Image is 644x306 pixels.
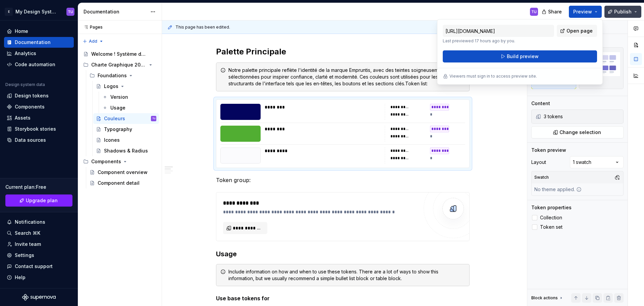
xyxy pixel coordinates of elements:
[15,8,58,15] div: My Design System
[15,92,49,99] div: Design tokens
[5,184,72,190] div: Current plan : Free
[91,51,147,57] div: Welcome ! Système de conception - Empruntis
[567,28,593,34] span: Open page
[4,250,74,261] a: Settings
[175,25,230,30] span: This page has been edited.
[15,252,34,259] div: Settings
[216,176,470,184] p: Token group:
[15,28,28,35] div: Home
[80,156,159,167] div: Components
[4,113,74,123] a: Assets
[87,178,159,188] a: Component detail
[98,72,127,79] div: Foundations
[80,49,159,188] div: Page tree
[443,38,554,44] p: Last previewed 17 hours ago by you.
[531,147,566,154] div: Token preview
[15,103,45,110] div: Components
[110,94,128,100] div: Version
[559,129,601,136] span: Change selection
[4,101,74,112] a: Components
[93,135,159,145] a: Icones
[104,115,125,122] div: Couleurs
[449,74,537,79] p: Viewers must sign in to access preview site.
[614,8,632,15] span: Publish
[15,219,45,225] div: Notifications
[93,81,159,92] a: Logos
[216,249,470,259] h3: Usage
[1,4,76,19] button: EMy Design SystemTU
[5,82,45,87] div: Design system data
[15,39,51,46] div: Documentation
[4,59,74,70] a: Code automation
[4,37,74,48] a: Documentation
[15,274,25,281] div: Help
[22,294,56,301] svg: Supernova Logo
[104,147,148,154] div: Shadows & Radius
[548,8,562,15] span: Share
[531,100,550,107] div: Content
[84,8,147,15] div: Documentation
[152,115,155,122] div: TU
[540,215,562,220] span: Collection
[4,135,74,145] a: Data sources
[15,230,40,236] div: Search ⌘K
[80,49,159,59] a: Welcome ! Système de conception - Empruntis
[91,61,147,68] div: Charte Graphique 2024
[4,26,74,37] a: Home
[15,241,41,248] div: Invite team
[87,70,159,81] div: Foundations
[15,61,55,68] div: Code automation
[538,6,566,18] button: Share
[531,126,624,138] button: Change selection
[15,137,46,143] div: Data sources
[569,6,602,18] button: Preview
[573,8,592,15] span: Preview
[98,180,140,186] div: Component detail
[98,169,148,176] div: Component overview
[531,204,572,211] div: Token properties
[531,159,546,166] div: Layout
[100,102,159,113] a: Usage
[110,104,125,111] div: Usage
[228,67,465,87] div: Notre palette principale reflète l'identité de la marque Empruntis, avec des teintes soigneusemen...
[80,59,159,70] div: Charte Graphique 2024
[443,50,597,62] button: Build preview
[531,293,564,303] div: Block actions
[4,90,74,101] a: Design tokens
[87,167,159,178] a: Component overview
[93,113,159,124] a: CouleursTU
[4,217,74,227] button: Notifications
[4,228,74,238] button: Search ⌘K
[531,295,558,301] div: Block actions
[104,83,118,90] div: Logos
[80,25,103,30] div: Pages
[4,261,74,272] button: Contact support
[4,48,74,59] a: Analytics
[93,124,159,135] a: Typography
[532,183,584,195] div: No theme applied.
[4,124,74,134] a: Storybook stories
[533,173,550,182] div: Swatch
[100,92,159,102] a: Version
[68,9,73,14] div: TU
[89,39,97,44] span: Add
[544,113,622,120] div: 3 tokens
[15,115,31,121] div: Assets
[91,158,121,165] div: Components
[4,272,74,283] button: Help
[26,197,58,204] span: Upgrade plan
[15,263,53,270] div: Contact support
[80,37,106,46] button: Add
[4,239,74,250] a: Invite team
[216,46,470,57] h2: Palette Principale
[228,268,465,282] div: Include information on how and when to use these tokens. There are a lot of ways to show this inf...
[507,53,539,60] span: Build preview
[93,145,159,156] a: Shadows & Radius
[540,224,562,230] span: Token set
[15,50,36,57] div: Analytics
[5,8,13,16] div: E
[216,295,270,302] strong: Use base tokens for
[531,9,537,14] div: TU
[5,194,72,207] a: Upgrade plan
